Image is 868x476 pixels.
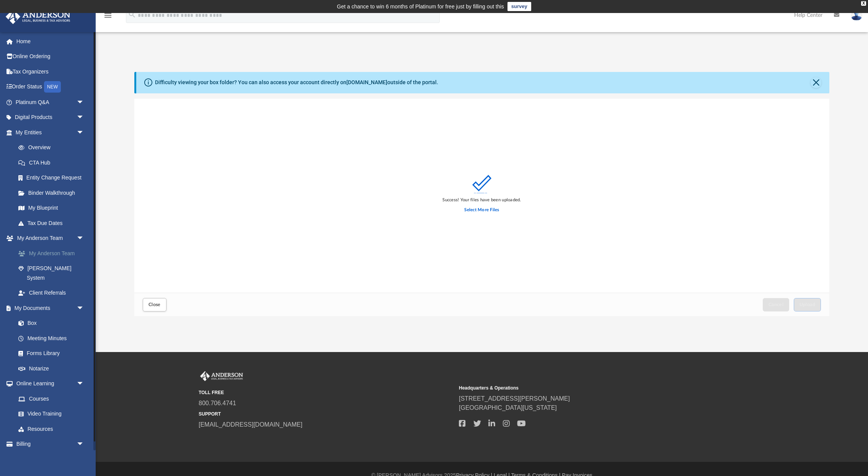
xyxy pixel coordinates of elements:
[199,400,236,406] a: 800.706.4741
[11,155,96,170] a: CTA Hub
[459,395,570,402] a: [STREET_ADDRESS][PERSON_NAME]
[77,95,92,110] span: arrow_drop_down
[134,99,829,316] div: Upload
[459,404,557,411] a: [GEOGRAPHIC_DATA][US_STATE]
[11,215,96,231] a: Tax Due Dates
[199,389,454,396] small: TOLL FREE
[77,437,92,452] span: arrow_drop_down
[5,437,96,452] a: Billingarrow_drop_down
[11,391,92,406] a: Courses
[464,207,499,214] label: Select More Files
[77,231,92,246] span: arrow_drop_down
[507,2,531,11] a: survey
[11,140,96,155] a: Overview
[11,201,92,216] a: My Blueprint
[459,385,714,391] small: Headquarters & Operations
[5,125,96,140] a: My Entitiesarrow_drop_down
[77,110,92,126] span: arrow_drop_down
[44,81,61,93] div: NEW
[5,79,96,95] a: Order StatusNEW
[442,197,521,204] div: Success! Your files have been uploaded.
[5,64,96,79] a: Tax Organizers
[5,110,96,125] a: Digital Productsarrow_drop_down
[199,421,302,428] a: [EMAIL_ADDRESS][DOMAIN_NAME]
[77,376,92,392] span: arrow_drop_down
[5,49,96,64] a: Online Ordering
[199,371,245,381] img: Anderson Advisors Platinum Portal
[11,346,88,361] a: Forms Library
[5,34,96,49] a: Home
[5,376,92,391] a: Online Learningarrow_drop_down
[5,95,96,110] a: Platinum Q&Aarrow_drop_down
[11,421,92,437] a: Resources
[11,406,88,422] a: Video Training
[3,9,73,24] img: Anderson Advisors Platinum Portal
[337,2,504,11] div: Get a chance to win 6 months of Platinum for free just by filling out this
[143,298,166,311] button: Close
[128,10,136,19] i: search
[5,300,92,316] a: My Documentsarrow_drop_down
[11,285,96,301] a: Client Referrals
[851,10,862,21] img: User Pic
[103,11,113,20] i: menu
[346,79,387,85] a: [DOMAIN_NAME]
[11,316,88,331] a: Box
[11,361,92,376] a: Notarize
[134,99,829,293] div: grid
[11,331,92,346] a: Meeting Minutes
[794,298,821,311] button: Upload
[155,78,438,86] div: Difficulty viewing your box folder? You can also access your account directly on outside of the p...
[768,302,784,307] span: Cancel
[77,300,92,316] span: arrow_drop_down
[103,15,113,20] a: menu
[77,125,92,140] span: arrow_drop_down
[5,231,96,246] a: My Anderson Teamarrow_drop_down
[11,261,96,285] a: [PERSON_NAME] System
[861,1,866,6] div: close
[11,170,96,186] a: Entity Change Request
[199,411,454,417] small: SUPPORT
[811,77,821,88] button: Close
[11,246,96,261] a: My Anderson Team
[11,185,96,201] a: Binder Walkthrough
[799,302,816,307] span: Upload
[148,302,161,307] span: Close
[763,298,790,311] button: Cancel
